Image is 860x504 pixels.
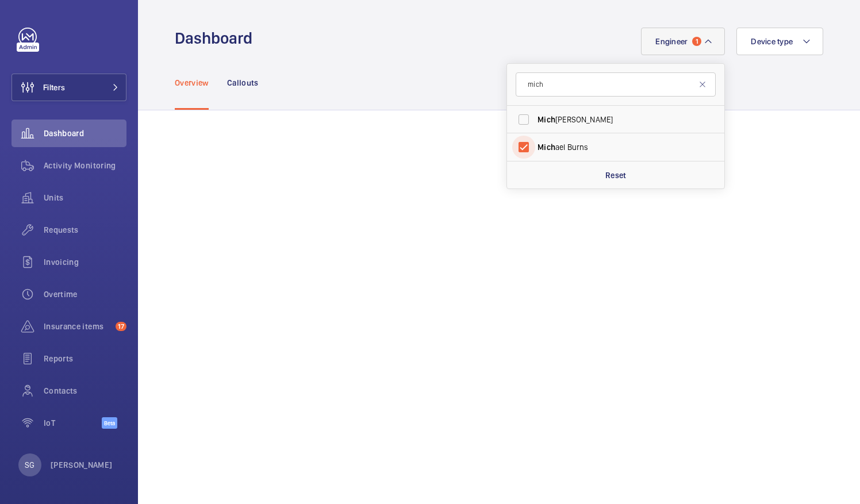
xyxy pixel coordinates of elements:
span: Insurance items [44,321,111,332]
p: SG [25,459,34,471]
span: Device type [751,37,793,46]
h1: Dashboard [175,28,259,49]
span: [PERSON_NAME] [537,114,696,125]
p: Callouts [227,77,259,89]
p: [PERSON_NAME] [51,459,113,471]
span: Invoicing [44,256,126,268]
span: Engineer [655,37,688,46]
span: 1 [692,37,701,46]
button: Engineer1 [641,28,725,55]
span: Beta [102,417,117,429]
p: Overview [175,77,209,89]
span: Overtime [44,288,126,300]
button: Device type [736,28,823,55]
span: 17 [116,322,126,331]
span: IoT [44,417,102,429]
p: Reset [605,170,627,181]
button: Filters [11,74,126,101]
span: Filters [43,82,65,93]
span: Units [44,192,126,203]
span: Reports [44,353,126,364]
span: Activity Monitoring [44,160,126,171]
span: Contacts [44,385,126,397]
span: Mich [537,115,555,124]
input: Search by engineer [516,72,716,97]
span: Mich [537,143,555,152]
span: ael Burns [537,141,696,153]
span: Requests [44,224,126,236]
span: Dashboard [44,128,126,139]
